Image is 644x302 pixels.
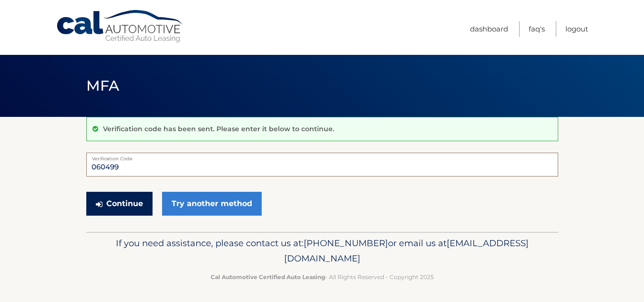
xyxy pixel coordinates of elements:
[92,272,552,282] p: - All Rights Reserved - Copyright 2025
[86,153,558,160] label: Verification Code
[565,21,588,37] a: Logout
[211,273,325,281] strong: Cal Automotive Certified Auto Leasing
[529,21,545,37] a: FAQ's
[470,21,508,37] a: Dashboard
[86,153,558,177] input: Verification Code
[304,238,388,249] span: [PHONE_NUMBER]
[103,125,334,133] p: Verification code has been sent. Please enter it below to continue.
[92,236,552,266] p: If you need assistance, please contact us at: or email us at
[162,192,262,216] a: Try another method
[284,238,529,264] span: [EMAIL_ADDRESS][DOMAIN_NAME]
[86,192,153,216] button: Continue
[56,10,184,43] a: Cal Automotive
[86,77,120,94] span: MFA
